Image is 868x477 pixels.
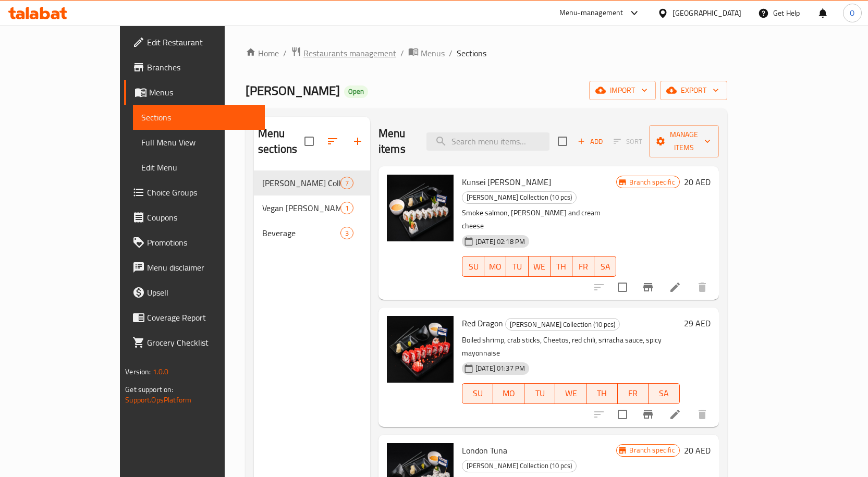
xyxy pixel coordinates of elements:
span: [DATE] 02:18 PM [471,237,529,247]
a: Edit Restaurant [124,30,265,55]
span: [PERSON_NAME] [246,79,340,102]
span: MO [488,259,502,274]
input: search [426,132,549,151]
span: TH [591,386,614,401]
span: [PERSON_NAME] Collection (10 pcs) [462,460,576,472]
button: TU [524,383,556,404]
button: FR [572,256,594,277]
span: SA [598,259,612,274]
li: / [283,47,287,59]
img: Kunsei Maki [387,175,454,241]
div: items [340,202,353,214]
span: 3 [341,228,353,238]
button: Manage items [649,125,719,157]
a: Edit Menu [133,155,265,180]
span: Full Menu View [141,136,256,149]
div: Vegan [PERSON_NAME] (10 Pcs)1 [254,195,370,221]
span: Promotions [147,236,256,249]
a: Restaurants management [291,46,396,60]
span: Open [344,87,368,96]
button: MO [484,256,506,277]
span: Branches [147,61,256,74]
a: Full Menu View [133,130,265,155]
button: TH [586,383,618,404]
a: Grocery Checklist [124,330,265,355]
a: Choice Groups [124,180,265,205]
a: Sections [133,105,265,130]
span: FR [577,259,590,274]
span: Version: [125,365,151,378]
div: Open [344,85,368,98]
span: Beverage [262,227,340,239]
span: Choice Groups [147,186,256,199]
span: Red Dragon [462,315,503,331]
button: SA [649,383,680,404]
div: items [340,227,353,239]
div: Beverage3 [254,221,370,246]
span: Sections [141,111,256,124]
span: O [850,7,854,19]
div: Menu-management [559,7,624,19]
button: WE [555,383,586,404]
span: SA [653,386,676,401]
span: Restaurants management [303,47,396,59]
h6: 20 AED [684,175,711,189]
span: Sort sections [320,129,345,154]
span: WE [559,386,582,401]
span: 1.0.0 [153,365,169,378]
span: SU [467,386,489,401]
a: Promotions [124,230,265,255]
button: delete [690,402,715,427]
span: export [668,84,719,97]
nav: breadcrumb [246,46,727,60]
span: MO [497,386,520,401]
li: / [449,47,453,59]
button: SA [594,256,616,277]
span: Sections [457,47,486,59]
span: [PERSON_NAME] Collection (10 pcs) [262,177,340,189]
span: Coupons [147,211,256,224]
div: items [340,177,353,189]
span: Add item [573,133,607,150]
span: Vegan [PERSON_NAME] (10 Pcs) [262,202,340,214]
span: [PERSON_NAME] Collection (10 pcs) [462,191,576,203]
div: [PERSON_NAME] Collection (10 pcs)7 [254,170,370,195]
span: Coverage Report [147,311,256,324]
a: Branches [124,55,265,80]
nav: Menu sections [254,166,370,250]
span: Branch specific [625,177,679,187]
p: Boiled shrimp, crab sticks, Cheetos, red chili, sriracha sauce, spicy mayonnaise [462,334,680,360]
button: Add section [345,129,370,154]
span: Menu disclaimer [147,261,256,274]
button: Branch-specific-item [635,402,661,427]
span: TU [510,259,524,274]
span: FR [622,386,645,401]
button: Branch-specific-item [635,275,661,300]
span: Kunsei [PERSON_NAME] [462,174,551,190]
span: TH [555,259,568,274]
span: Edit Restaurant [147,36,256,48]
span: London Tuna [462,443,507,458]
span: Select section first [607,133,649,150]
span: WE [533,259,546,274]
span: [DATE] 01:37 PM [471,363,529,373]
a: Support.OpsPlatform [125,393,191,407]
span: Manage items [657,128,711,154]
button: TU [506,256,528,277]
button: SU [462,383,493,404]
span: 1 [341,203,353,213]
div: Maki Collection (10 pcs) [462,191,577,204]
div: [GEOGRAPHIC_DATA] [673,7,741,19]
a: Menus [408,46,445,60]
div: Maki Collection (10 pcs) [462,460,577,472]
span: [PERSON_NAME] Collection (10 pcs) [506,319,619,331]
span: TU [529,386,552,401]
span: Grocery Checklist [147,336,256,349]
a: Coupons [124,205,265,230]
button: MO [493,383,524,404]
span: Menus [149,86,256,99]
h6: 20 AED [684,443,711,458]
a: Edit menu item [669,281,681,293]
a: Menus [124,80,265,105]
